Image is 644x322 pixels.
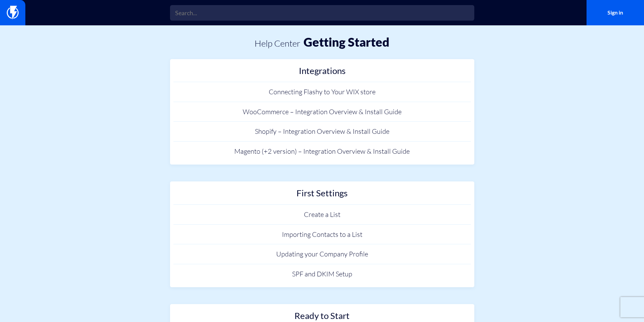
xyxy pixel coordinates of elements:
[177,188,468,201] h2: First Settings
[173,205,471,225] a: Create a List
[173,142,471,162] a: Magento (+2 version) – Integration Overview & Install Guide
[173,63,471,82] a: Integrations
[173,185,471,205] a: First Settings
[173,264,471,284] a: SPF and DKIM Setup
[177,66,468,79] h2: Integrations
[173,244,471,264] a: Updating your Company Profile
[255,38,300,49] a: Help center
[173,102,471,122] a: WooCommerce – Integration Overview & Install Guide
[304,35,389,49] h1: Getting Started
[170,5,474,21] input: Search...
[173,122,471,142] a: Shopify – Integration Overview & Install Guide
[173,225,471,245] a: Importing Contacts to a List
[173,82,471,102] a: Connecting Flashy to Your WIX store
